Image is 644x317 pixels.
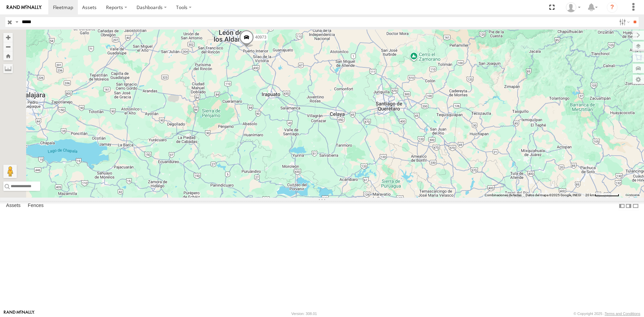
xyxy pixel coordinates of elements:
[563,2,583,12] div: Andrea Morales
[605,312,640,316] a: Terms and Conditions
[616,17,631,27] label: Search Filter Options
[3,165,17,178] button: Arrastra el hombrecito naranja al mapa para abrir Street View
[583,193,621,198] button: Escala del mapa: 20 km por 69 píxeles
[485,193,522,198] button: Combinaciones de teclas
[4,310,35,317] a: Visit our Website
[14,17,19,27] label: Search Query
[24,201,47,211] label: Fences
[291,312,317,316] div: Version: 308.01
[626,194,640,197] a: Condiciones (se abre en una nueva pestaña)
[526,193,581,197] span: Datos del mapa ©2025 Google, INEGI
[3,33,13,42] button: Zoom in
[3,201,24,211] label: Assets
[7,5,42,10] img: rand-logo.svg
[585,193,595,197] span: 20 km
[3,42,13,51] button: Zoom out
[3,51,13,60] button: Zoom Home
[607,2,618,13] i: ?
[633,75,644,84] label: Map Settings
[574,312,640,316] div: © Copyright 2025 -
[625,201,632,211] label: Dock Summary Table to the Right
[255,35,266,39] span: 40973
[3,64,13,73] label: Measure
[619,201,625,211] label: Dock Summary Table to the Left
[632,201,639,211] label: Hide Summary Table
